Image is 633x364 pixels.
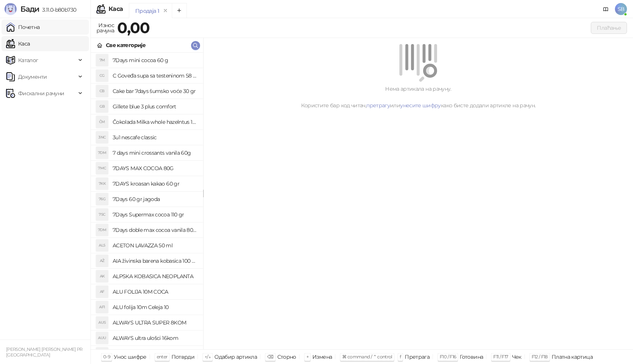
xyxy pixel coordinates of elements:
[109,6,123,12] div: Каса
[113,193,197,205] h4: 7Days 60 gr jagoda
[113,224,197,236] h4: 7Days doble max cocoa vanila 80 gr
[161,8,170,14] button: remove
[312,352,332,362] div: Измена
[106,41,145,49] div: Све категорије
[205,354,211,359] span: ↑/↓
[96,224,108,236] div: 7DM
[277,352,296,362] div: Сторно
[96,193,108,205] div: 76G
[615,3,627,15] span: SB
[96,347,108,359] div: A0L
[20,5,39,14] span: Бади
[552,352,593,362] div: Платна картица
[96,301,108,313] div: AF1
[135,7,159,15] div: Продаја 1
[342,354,392,359] span: ⌘ command / ⌃ control
[366,102,390,109] a: претрагу
[18,69,47,84] span: Документи
[95,20,116,35] div: Износ рачуна
[400,354,401,359] span: f
[103,354,110,359] span: 0-9
[96,70,108,82] div: CG
[113,270,197,282] h4: ALPSKA KOBASICA NEOPLANTA
[113,255,197,267] h4: AIA živinska barena kobasica 100 gr
[96,286,108,298] div: AF
[591,22,627,34] button: Плаћање
[113,54,197,66] h4: 7Days mini cocoa 60 g
[18,86,64,101] span: Фискални рачуни
[96,255,108,267] div: AŽ
[113,347,197,359] h4: AMSTEL 0,5 LIMENKA
[117,18,150,37] strong: 0,00
[113,286,197,298] h4: ALU FOLIJA 10M COCA
[113,147,197,159] h4: 7 days mini crossants vanila 60g
[440,354,456,359] span: F10 / F16
[113,239,197,251] h4: ACETON LAVAZZA 50 ml
[114,352,147,362] div: Унос шифре
[6,36,30,51] a: Каса
[96,317,108,329] div: AUS
[18,53,38,68] span: Каталог
[96,101,108,113] div: GB
[171,352,195,362] div: Потврди
[213,85,624,110] div: Нема артикала на рачуну. Користите бар код читач, или како бисте додали артикле на рачун.
[113,101,197,113] h4: Gillete blue 3 plus comfort
[172,3,187,18] button: Add tab
[214,352,257,362] div: Одабир артикла
[96,162,108,174] div: 7MC
[96,147,108,159] div: 7DM
[113,116,197,128] h4: Čokolada Milka whole hazelntus 100 gr
[460,352,483,362] div: Готовина
[113,301,197,313] h4: ALU folija 10m Celeja 10
[113,85,197,97] h4: Cake bar 7days šumsko voće 30 gr
[96,270,108,282] div: AK
[6,20,40,35] a: Почетна
[400,102,441,109] a: унесите шифру
[96,85,108,97] div: CB
[113,317,197,329] h4: ALWAYS ULTRA SUPER 8KOM
[113,178,197,190] h4: 7DAYS kroasan kakao 60 gr
[113,162,197,174] h4: 7DAYS MAX COCOA 80G
[96,178,108,190] div: 7KK
[96,239,108,251] div: AL5
[113,131,197,143] h4: 3u1 nescafe classic
[96,116,108,128] div: ČM
[6,347,83,358] small: [PERSON_NAME] [PERSON_NAME] PR [GEOGRAPHIC_DATA]
[91,53,203,349] div: grid
[96,54,108,66] div: 7M
[493,354,508,359] span: F11 / F17
[267,354,273,359] span: ⌫
[113,70,197,82] h4: C Goveđa supa sa testeninom 58 grama
[96,332,108,344] div: AUU
[600,3,612,15] a: Документација
[113,332,197,344] h4: ALWAYS ultra ulošci 16kom
[96,131,108,143] div: 3NC
[157,354,168,359] span: enter
[113,209,197,221] h4: 7Days Supermax cocoa 110 gr
[96,209,108,221] div: 7SC
[39,6,76,13] span: 3.11.0-b80b730
[405,352,430,362] div: Претрага
[306,354,309,359] span: +
[512,352,521,362] div: Чек
[5,3,17,15] img: Logo
[532,354,548,359] span: F12 / F18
